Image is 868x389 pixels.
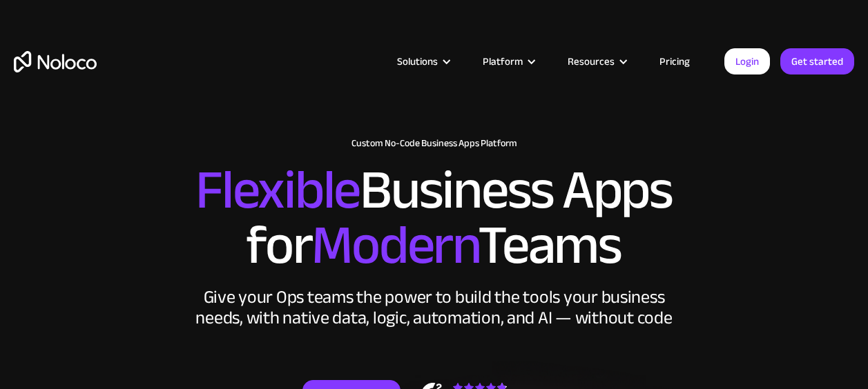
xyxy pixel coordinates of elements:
h1: Custom No-Code Business Apps Platform [14,138,854,149]
div: Platform [483,52,523,70]
h2: Business Apps for Teams [14,163,854,273]
a: Get started [780,48,854,74]
span: Modern [311,194,478,297]
a: Login [724,48,770,74]
div: Platform [465,52,550,70]
div: Resources [568,52,615,70]
a: Pricing [642,52,707,70]
div: Resources [550,52,642,70]
div: Solutions [397,52,438,70]
div: Solutions [380,52,465,70]
span: Flexible [195,139,360,241]
div: Give your Ops teams the power to build the tools your business needs, with native data, logic, au... [193,287,676,328]
a: home [14,51,97,72]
